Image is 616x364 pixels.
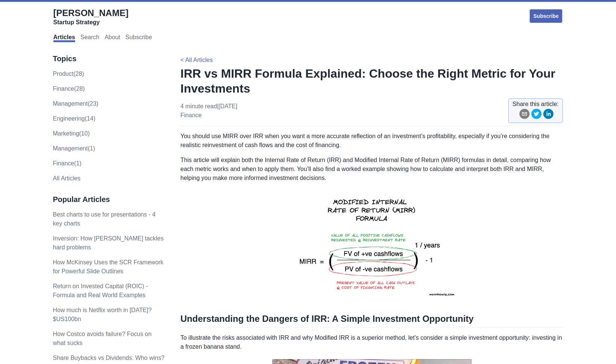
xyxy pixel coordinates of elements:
[53,235,164,251] a: Inversion: How [PERSON_NAME] tackles hard problems
[53,355,165,361] a: Share Buybacks vs Dividends: Who wins?
[543,109,554,122] button: linkedin
[180,66,563,96] h1: IRR vs MIRR Formula Explained: Choose the Right Metric for Your Investments
[180,102,237,120] p: 4 minute read | [DATE]
[105,34,120,42] a: About
[53,19,129,26] div: Startup Strategy
[53,211,156,227] a: Best charts to use for presentations - 4 key charts
[180,156,563,183] p: This article will explain both the Internal Rate of Return (IRR) and Modified Internal Rate of Re...
[53,100,99,107] a: management(23)
[53,115,96,122] a: engineering(14)
[180,57,213,63] a: < All Articles
[529,9,563,24] a: Subscribe
[53,71,84,77] a: product(28)
[80,34,99,42] a: Search
[126,34,152,42] a: Subscribe
[53,160,81,167] a: Finance(1)
[53,54,165,63] h3: Topics
[53,331,152,346] a: How Costco avoids failure? Focus on what sucks
[180,112,202,118] a: finance
[272,189,472,304] img: MIRR formula
[53,195,165,204] h3: Popular Articles
[53,259,164,274] a: How McKinsey Uses the SCR Framework for Powerful Slide Outlines
[531,109,542,122] button: twitter
[53,283,148,298] a: Return on Invested Capital (ROIC) - Formula and Real World Examples
[180,132,563,150] p: You should use MIRR over IRR when you want a more accurate reflection of an investment’s profitab...
[53,34,75,42] a: Articles
[180,313,563,327] h2: Understanding the Dangers of IRR: A Simple Investment Opportunity
[53,130,90,137] a: marketing(10)
[53,175,81,181] a: All Articles
[180,333,563,351] p: To illustrate the risks associated with IRR and why Modified IRR is a superior method, let's cons...
[513,100,559,109] span: Share this article:
[53,7,129,26] a: [PERSON_NAME]Startup Strategy
[53,8,129,18] span: [PERSON_NAME]
[519,109,530,122] button: email
[53,145,95,152] a: Management(1)
[53,85,85,92] a: finance(28)
[53,307,152,322] a: How much is Netflix worth in [DATE]? $US100bn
